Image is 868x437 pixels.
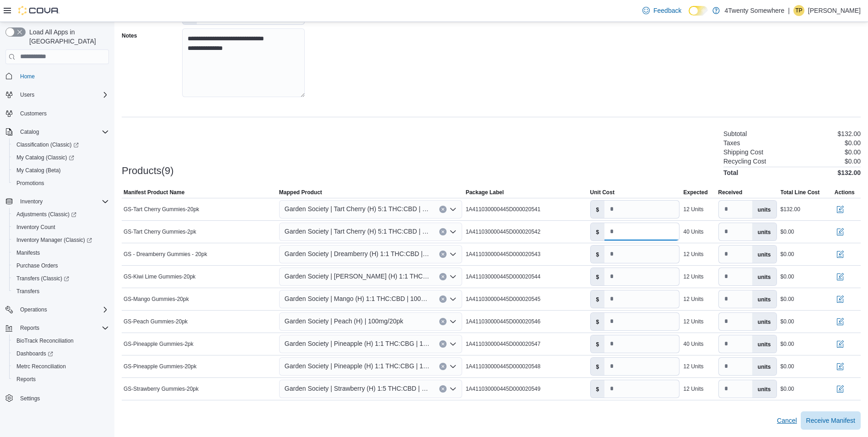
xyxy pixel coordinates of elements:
[20,73,35,80] span: Home
[122,32,137,39] label: Notes
[16,196,109,207] span: Inventory
[2,195,113,208] button: Inventory
[801,411,861,430] button: Receive Manifest
[466,385,541,393] span: 1A411030000445D000020549
[781,340,794,348] div: $0.00
[26,27,109,46] span: Load All Apps in [GEOGRAPHIC_DATA]
[591,268,605,285] label: $
[723,139,740,147] h6: Taxes
[781,385,794,393] div: $0.00
[788,5,790,16] p: |
[285,383,430,394] span: Garden Society | Strawberry (H) 1:5 THC:CBD | 100mg/20pk
[752,268,776,285] label: units
[13,209,80,220] a: Adjustments (Classic)
[845,148,861,156] p: $0.00
[777,416,797,425] span: Cancel
[683,206,703,213] div: 12 Units
[124,385,199,393] span: GS-Strawberry Gummies-20pk
[285,361,430,371] span: Garden Society | Pineapple (H) 1:1 THC:CBG | 100mg/20pk
[466,318,541,325] span: 1A411030000445D000020546
[591,201,605,218] label: $
[13,348,109,359] span: Dashboards
[439,363,447,370] button: Clear input
[837,169,861,176] h4: $132.00
[13,152,109,163] span: My Catalog (Classic)
[590,189,615,196] span: Unit Cost
[9,164,113,177] button: My Catalog (Beta)
[20,91,34,98] span: Users
[752,313,776,330] label: units
[9,334,113,347] button: BioTrack Reconciliation
[124,251,207,258] span: GS - Dreamberry Gummies - 20pk
[683,273,703,280] div: 12 Units
[723,130,747,137] h6: Subtotal
[20,324,39,332] span: Reports
[466,295,541,303] span: 1A411030000445D000020545
[466,363,541,370] span: 1A411030000445D000020548
[13,152,78,163] a: My Catalog (Classic)
[752,290,776,308] label: units
[20,110,47,117] span: Customers
[13,178,48,189] a: Promotions
[466,228,541,235] span: 1A411030000445D000020542
[723,169,738,176] h4: Total
[285,338,430,349] span: Garden Society | Pineapple (H) 1:1 THC:CBG | 10mg/2pk
[122,165,174,176] h3: Products(9)
[9,285,113,298] button: Transfers
[9,138,113,151] a: Classification (Classic)
[13,374,39,385] a: Reports
[285,293,430,304] span: Garden Society | Mango (H) 1:1 THC:CBD | 100mg/20pk
[20,198,43,205] span: Inventory
[16,71,109,82] span: Home
[845,158,861,165] p: $0.00
[591,246,605,263] label: $
[124,228,196,235] span: GS-Tart Cherry Gummies-2pk
[466,340,541,348] span: 1A411030000445D000020547
[18,6,59,15] img: Cova
[16,180,44,187] span: Promotions
[16,275,69,282] span: Transfers (Classic)
[9,246,113,259] button: Manifests
[13,247,109,258] span: Manifests
[449,340,457,348] button: Open list of options
[13,348,57,359] a: Dashboards
[124,318,188,325] span: GS-Peach Gummies-20pk
[16,154,74,161] span: My Catalog (Classic)
[439,251,447,258] button: Clear input
[9,272,113,285] a: Transfers (Classic)
[124,295,189,303] span: GS-Mango Gummies-20pk
[13,374,109,385] span: Reports
[439,206,447,213] button: Clear input
[13,260,109,271] span: Purchase Orders
[16,304,109,315] span: Operations
[285,271,430,282] span: Garden Society | [PERSON_NAME] (H) 1:1 THC:THCV | 100mg/20pk
[16,322,109,333] span: Reports
[683,363,703,370] div: 12 Units
[781,318,794,325] div: $0.00
[285,226,430,237] span: Garden Society | Tart Cherry (H) 5:1 THC:CBD | 10mg/2pk
[16,108,109,119] span: Customers
[16,262,58,269] span: Purchase Orders
[773,411,801,430] button: Cancel
[16,304,51,315] button: Operations
[16,322,43,333] button: Reports
[13,165,65,176] a: My Catalog (Beta)
[13,361,70,372] a: Metrc Reconciliation
[439,340,447,348] button: Clear input
[285,203,430,214] span: Garden Society | Tart Cherry (H) 5:1 THC:CBD | 100mg/20pk
[781,251,794,258] div: $0.00
[591,290,605,308] label: $
[13,139,82,150] a: Classification (Classic)
[16,249,40,257] span: Manifests
[806,416,855,425] span: Receive Manifest
[13,335,109,346] span: BioTrack Reconciliation
[16,376,36,383] span: Reports
[13,260,62,271] a: Purchase Orders
[439,318,447,325] button: Clear input
[16,141,79,148] span: Classification (Classic)
[16,89,109,100] span: Users
[16,126,43,137] button: Catalog
[683,318,703,325] div: 12 Units
[16,211,76,218] span: Adjustments (Classic)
